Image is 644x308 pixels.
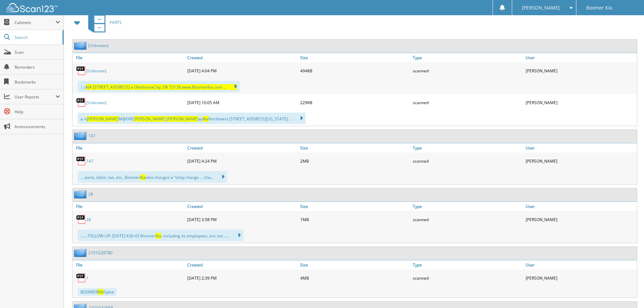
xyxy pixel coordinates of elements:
a: [Unknown] [88,43,109,48]
div: scanned [411,213,524,226]
a: User [524,260,637,269]
a: 28 [86,217,91,222]
div: [PERSON_NAME] [524,271,637,285]
l_lt: KIA [STREET_ADDRESS] e OklahomaCity, OK 73139 www.Boomer .com ... [86,84,237,90]
div: [PERSON_NAME] [524,154,637,168]
a: Type [411,143,524,152]
a: 2101G28780 [88,250,113,256]
a: Size [299,143,411,152]
img: folder2.png [74,190,88,198]
a: Created [186,143,299,152]
div: scanned [411,64,524,77]
img: PDF.png [76,97,86,108]
div: ...... FOLLOW-UP: [DATE] $30.43 Boomer , including its employees, are not ...... [78,230,243,241]
span: Boomer Kia [586,6,612,10]
span: Search [15,34,59,40]
div: [PERSON_NAME] [524,96,637,109]
div: a «i M@DRE ay Northwest [STREET_ADDRESS][US_STATE] ... [78,113,306,124]
span: [PERSON_NAME] [134,116,166,122]
div: [PERSON_NAME] [524,213,637,226]
a: File [73,260,186,269]
span: Kia [156,233,161,239]
span: Scan [15,49,60,55]
a: 147 [86,158,93,164]
img: folder2.png [74,132,88,140]
a: [Unknown] [86,68,106,74]
a: Type [411,202,524,211]
span: KIA [98,289,104,295]
div: scanned [411,96,524,109]
img: folder2.png [74,248,88,257]
span: Announcements [15,124,60,129]
a: PARTS [84,9,122,36]
a: File [73,53,186,62]
div: BOOMER Splse [78,288,117,296]
div: 494KB [299,64,411,77]
img: scan123-logo-white.svg [7,3,57,12]
span: Cabinets [15,20,55,25]
div: [DATE] 4:04 PM [186,64,299,77]
a: Size [299,260,411,269]
span: Reminders [15,64,60,70]
span: Kia [203,116,209,122]
div: 2MB [299,154,411,168]
div: [DATE] 4:24 PM [186,154,299,168]
a: File [73,202,186,211]
a: Created [186,260,299,269]
span: [PERSON_NAME] [87,116,119,122]
a: Size [299,202,411,211]
iframe: Chat Widget [610,276,644,308]
a: User [524,53,637,62]
div: [DATE] 2:39 PM [186,271,299,285]
a: [Unknown] [86,100,106,105]
span: Help [15,109,60,115]
span: Bookmarks [15,79,60,85]
a: 1 [86,275,89,281]
div: scanned [411,271,524,285]
a: Created [186,202,299,211]
a: User [524,143,637,152]
span: [PERSON_NAME] [522,6,560,10]
div: [DATE] 3:58 PM [186,213,299,226]
div: 4MB [299,271,411,285]
div: ... parts, labor, tax, etc., Boomer also charges a “shop charge ... cha... [78,171,227,183]
a: User [524,202,637,211]
span: [PERSON_NAME] [167,116,198,122]
span: Kia [140,174,146,180]
img: PDF.png [76,156,86,166]
a: Size [299,53,411,62]
div: 1MB [299,213,411,226]
a: Type [411,260,524,269]
a: Type [411,53,524,62]
span: Kia [207,84,213,90]
img: PDF.png [76,273,86,283]
a: 28 [88,191,93,197]
div: [PERSON_NAME] [524,64,637,77]
a: 147 [88,133,95,139]
div: [DATE] 10:05 AM [186,96,299,109]
div: | s [78,81,240,92]
span: User Reports [15,94,55,100]
img: folder2.png [74,41,88,50]
span: PARTS [110,20,122,25]
a: Created [186,53,299,62]
img: PDF.png [76,214,86,224]
a: File [73,143,186,152]
div: 229KB [299,96,411,109]
div: scanned [411,154,524,168]
img: PDF.png [76,66,86,76]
